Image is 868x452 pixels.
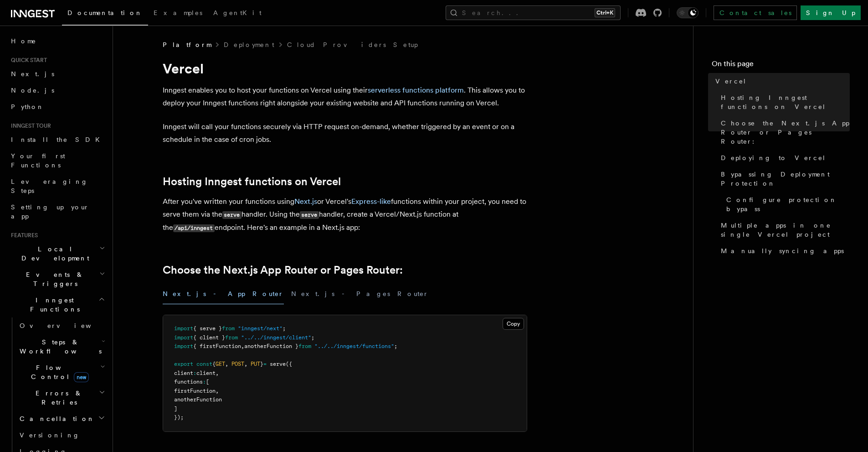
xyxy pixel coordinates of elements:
span: , [244,361,247,367]
span: Errors & Retries [16,389,99,407]
span: Your first Functions [11,152,65,169]
span: from [225,334,238,341]
span: Events & Triggers [7,270,99,288]
a: Deployment [224,40,274,49]
span: Configure protection bypass [726,195,850,213]
span: import [174,334,193,341]
span: { client } [193,334,225,341]
span: Documentation [67,9,143,16]
a: Choose the Next.js App Router or Pages Router: [717,115,850,150]
span: Inngest Functions [7,296,98,314]
span: const [196,361,212,367]
span: Features [7,232,38,239]
span: , [225,361,228,367]
span: firstFunction [174,388,216,394]
a: serverless functions platform [368,86,464,94]
span: client [174,370,193,376]
span: Leveraging Steps [11,178,88,194]
button: Events & Triggers [7,266,107,292]
code: /api/inngest [173,224,215,232]
a: Home [7,33,107,49]
span: "../../inngest/functions" [314,343,394,349]
button: Flow Controlnew [16,359,107,385]
a: Node.js [7,82,107,99]
a: Choose the Next.js App Router or Pages Router: [163,264,403,276]
a: AgentKit [208,3,267,25]
h4: On this page [712,58,850,73]
span: Setting up your app [11,203,89,220]
button: Steps & Workflows [16,334,107,359]
span: "inngest/next" [238,325,282,332]
span: Steps & Workflows [16,338,102,356]
span: import [174,343,193,349]
a: Leveraging Steps [7,173,107,199]
span: Manually syncing apps [721,246,844,255]
h1: Vercel [163,60,527,77]
span: anotherFunction [174,396,222,403]
span: Platform [163,40,211,49]
button: Copy [503,318,524,330]
p: Inngest enables you to host your functions on Vercel using their . This allows you to deploy your... [163,84,527,109]
a: Hosting Inngest functions on Vercel [163,175,341,188]
button: Search...Ctrl+K [446,5,621,20]
span: PUT [251,361,260,367]
span: ({ [286,361,292,367]
a: Next.js [294,197,317,206]
code: serve [300,211,319,219]
span: Overview [20,322,113,329]
a: Overview [16,317,107,334]
span: GET [216,361,225,367]
a: Manually syncing apps [717,243,850,259]
span: { firstFunction [193,343,241,349]
a: Bypassing Deployment Protection [717,166,850,192]
a: Your first Functions [7,148,107,173]
a: Python [7,99,107,115]
a: Express-like [351,197,391,206]
span: Cancellation [16,414,95,423]
a: Sign Up [801,5,861,20]
button: Local Development [7,241,107,266]
button: Inngest Functions [7,292,107,317]
span: Hosting Inngest functions on Vercel [721,93,850,111]
a: Next.js [7,66,107,82]
span: : [203,379,206,385]
span: Install the SDK [11,136,105,143]
p: After you've written your functions using or Vercel's functions within your project, you need to ... [163,195,527,234]
a: Hosting Inngest functions on Vercel [717,89,850,115]
span: ] [174,405,177,412]
span: Multiple apps in one single Vercel project [721,221,850,239]
span: Examples [154,9,202,16]
span: [ [206,379,209,385]
span: Inngest tour [7,122,51,130]
span: Next.js [11,70,54,78]
button: Next.js - Pages Router [291,284,429,304]
code: serve [222,211,241,219]
a: Contact sales [714,5,797,20]
span: from [298,343,311,349]
a: Vercel [712,73,850,89]
span: ; [311,334,314,341]
span: { serve } [193,325,222,332]
span: Home [11,36,36,46]
span: = [263,361,267,367]
span: Versioning [20,431,80,439]
span: , [216,370,219,376]
button: Toggle dark mode [677,7,699,18]
span: serve [270,361,286,367]
a: Versioning [16,427,107,443]
span: , [216,388,219,394]
a: Cloud Providers Setup [287,40,418,49]
span: , [241,343,244,349]
span: functions [174,379,203,385]
button: Cancellation [16,410,107,427]
span: client [196,370,216,376]
span: Node.js [11,87,54,94]
span: : [193,370,196,376]
span: export [174,361,193,367]
a: Examples [148,3,208,25]
span: Bypassing Deployment Protection [721,170,850,188]
a: Setting up your app [7,199,107,224]
span: "../../inngest/client" [241,334,311,341]
button: Next.js - App Router [163,284,284,304]
span: new [74,372,89,382]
